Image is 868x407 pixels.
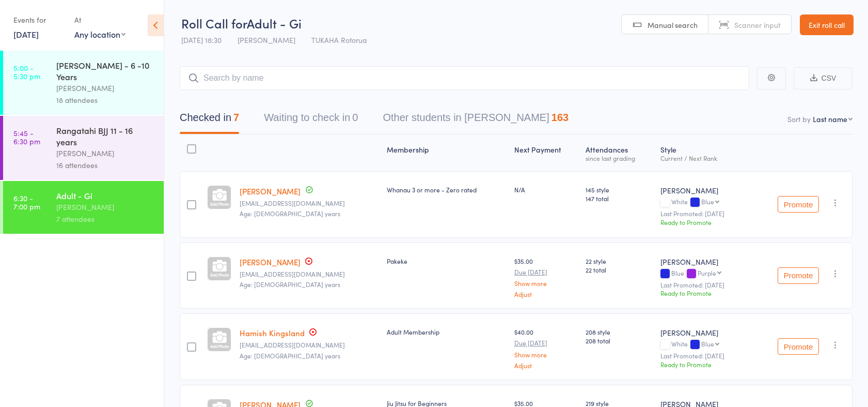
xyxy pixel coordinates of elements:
[778,196,819,213] button: Promote
[56,82,155,94] div: [PERSON_NAME]
[247,14,302,32] span: Adult - Gi
[13,11,64,28] div: Events for
[56,125,155,147] div: Rangatahi BJJ 11 - 16 years
[180,66,749,90] input: Search by name
[383,107,569,134] button: Other students in [PERSON_NAME]163
[3,116,164,180] a: 5:45 -6:30 pmRangatahi BJJ 11 - 16 years[PERSON_NAME]16 attendees
[233,112,239,123] div: 7
[383,139,510,167] div: Membership
[13,129,40,145] time: 5:45 - 6:30 pm
[514,362,578,369] a: Adjust
[660,340,746,349] div: White
[586,327,652,336] span: 208 style
[514,185,578,194] div: N/A
[181,35,222,45] span: [DATE] 18:30
[13,28,39,40] a: [DATE]
[387,257,506,265] div: Pakeke
[238,35,295,45] span: [PERSON_NAME]
[352,112,358,123] div: 0
[586,336,652,345] span: 208 total
[660,281,746,289] small: Last Promoted: [DATE]
[180,107,239,134] button: Checked in7
[660,269,746,278] div: Blue
[586,257,652,265] span: 22 style
[240,327,305,338] a: Hamish Kingsland
[387,327,506,336] div: Adult Membership
[240,351,340,360] span: Age: [DEMOGRAPHIC_DATA] years
[787,114,811,124] label: Sort by
[514,268,578,276] small: Due [DATE]
[701,340,714,347] div: Blue
[551,112,569,123] div: 163
[660,352,746,359] small: Last Promoted: [DATE]
[660,185,746,195] div: [PERSON_NAME]
[514,351,578,358] a: Show more
[311,35,367,45] span: TUKAHA Rotorua
[56,59,155,82] div: [PERSON_NAME] - 6 -10 Years
[660,257,746,267] div: [PERSON_NAME]
[514,327,578,368] div: $40.00
[800,14,854,35] a: Exit roll call
[698,269,716,276] div: Purple
[240,341,378,349] small: hamish.kingsland@unison.co.nz
[813,114,847,124] div: Last name
[794,67,853,89] button: CSV
[656,139,750,167] div: Style
[586,155,652,161] div: since last grading
[387,185,506,194] div: Whanau 3 or more - Zero rated
[13,64,40,80] time: 5:00 - 5:30 pm
[510,139,582,167] div: Next Payment
[240,280,340,289] span: Age: [DEMOGRAPHIC_DATA] years
[514,291,578,297] a: Adjust
[660,198,746,207] div: White
[240,200,378,207] small: shilohbell1@hotmail.com
[240,209,340,218] span: Age: [DEMOGRAPHIC_DATA] years
[240,186,301,197] a: [PERSON_NAME]
[648,20,698,30] span: Manual search
[13,194,40,210] time: 6:30 - 7:00 pm
[74,11,125,28] div: At
[701,198,714,205] div: Blue
[514,339,578,346] small: Due [DATE]
[56,159,155,171] div: 16 attendees
[74,28,125,40] div: Any location
[56,201,155,213] div: [PERSON_NAME]
[660,210,746,217] small: Last Promoted: [DATE]
[56,190,155,201] div: Adult - Gi
[581,139,656,167] div: Atten­dances
[264,107,358,134] button: Waiting to check in0
[514,257,578,297] div: $35.00
[3,181,164,234] a: 6:30 -7:00 pmAdult - Gi[PERSON_NAME]7 attendees
[660,218,746,227] div: Ready to Promote
[660,327,746,338] div: [PERSON_NAME]
[56,94,155,106] div: 18 attendees
[56,213,155,225] div: 7 attendees
[660,289,746,297] div: Ready to Promote
[240,257,301,267] a: [PERSON_NAME]
[240,270,378,278] small: hewliverpool@aol.com
[586,185,652,194] span: 145 style
[3,51,164,115] a: 5:00 -5:30 pm[PERSON_NAME] - 6 -10 Years[PERSON_NAME]18 attendees
[586,194,652,203] span: 147 total
[586,265,652,274] span: 22 total
[660,360,746,369] div: Ready to Promote
[734,20,781,30] span: Scanner input
[778,267,819,284] button: Promote
[660,155,746,161] div: Current / Next Rank
[514,280,578,287] a: Show more
[181,14,247,32] span: Roll Call for
[56,147,155,159] div: [PERSON_NAME]
[778,338,819,355] button: Promote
